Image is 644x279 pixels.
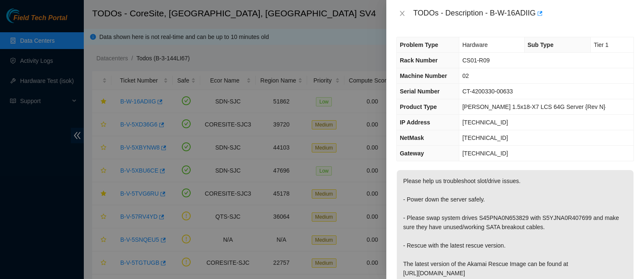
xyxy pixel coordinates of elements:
[413,7,634,20] div: TODOs - Description - B-W-16ADIIG
[400,41,438,48] span: Problem Type
[462,103,605,110] span: [PERSON_NAME] 1.5x18-X7 LCS 64G Server {Rev N}
[462,88,513,95] span: CT-4200330-00633
[400,103,437,110] span: Product Type
[400,150,424,157] span: Gateway
[528,41,553,48] span: Sub Type
[462,57,489,64] span: CS01-R09
[396,10,408,18] button: Close
[462,134,508,141] span: [TECHNICAL_ID]
[400,134,424,141] span: NetMask
[400,57,437,64] span: Rack Number
[462,119,508,126] span: [TECHNICAL_ID]
[462,150,508,157] span: [TECHNICAL_ID]
[462,72,469,79] span: 02
[400,72,447,79] span: Machine Number
[399,10,406,17] span: close
[594,41,608,48] span: Tier 1
[400,119,430,126] span: IP Address
[462,41,488,48] span: Hardware
[400,88,440,95] span: Serial Number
